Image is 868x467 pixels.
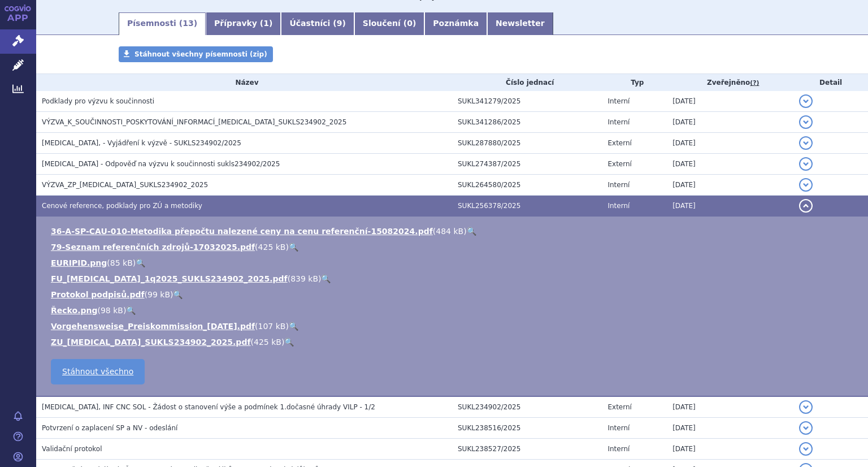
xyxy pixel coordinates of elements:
[602,74,667,91] th: Typ
[321,274,331,283] a: 🔍
[42,139,241,147] span: KEYTRUDA, - Vyjádření k výzvě - SUKLS234902/2025
[452,439,602,460] td: SUKL238527/2025
[799,157,813,171] button: detail
[51,227,433,236] a: 36-A-SP-CAU-010-Metodika přepočtu nalezené ceny na cenu referenční-15082024.pdf
[667,439,793,460] td: [DATE]
[110,258,133,267] span: 85 kB
[51,257,857,269] li: ( )
[667,91,793,112] td: [DATE]
[42,160,280,168] span: KEYTRUDA - Odpověď na výzvu k součinnosti sukls234902/2025
[452,154,602,175] td: SUKL274387/2025
[119,46,273,62] a: Stáhnout všechny písemnosti (zip)
[51,226,857,237] li: ( )
[51,336,857,348] li: ( )
[42,424,177,432] span: Potvrzení o zaplacení SP a NV - odeslání
[51,273,857,284] li: ( )
[607,403,631,411] span: Externí
[206,12,281,35] a: Přípravky (1)
[607,139,631,147] span: Externí
[467,227,476,236] a: 🔍
[799,442,813,456] button: detail
[667,154,793,175] td: [DATE]
[799,400,813,414] button: detail
[42,181,208,189] span: VÝZVA_ZP_KEYTRUDA_SUKLS234902_2025
[42,445,102,453] span: Validační protokol
[667,418,793,439] td: [DATE]
[452,133,602,154] td: SUKL287880/2025
[263,19,269,28] span: 1
[607,181,630,189] span: Interní
[289,322,298,331] a: 🔍
[424,12,487,35] a: Poznámka
[51,305,857,316] li: ( )
[452,175,602,196] td: SUKL264580/2025
[607,445,630,453] span: Interní
[51,321,857,332] li: ( )
[452,112,602,133] td: SUKL341286/2025
[607,97,630,105] span: Interní
[258,243,286,252] span: 425 kB
[281,12,354,35] a: Účastníci (9)
[42,118,346,126] span: VÝZVA_K_SOUČINNOSTI_POSKYTOVÁNÍ_INFORMACÍ_KEYTRUDA_SUKLS234902_2025
[667,396,793,418] td: [DATE]
[51,274,288,283] a: FU_[MEDICAL_DATA]_1q2025_SUKLS234902_2025.pdf
[51,258,107,267] a: EURIPID.png
[452,396,602,418] td: SUKL234902/2025
[607,160,631,168] span: Externí
[667,196,793,217] td: [DATE]
[51,290,145,299] a: Protokol podpisů.pdf
[667,133,793,154] td: [DATE]
[42,403,375,411] span: KEYTRUDA, INF CNC SOL - Žádost o stanovení výše a podmínek 1.dočasné úhrady VILP - 1/2
[799,199,813,213] button: detail
[667,74,793,91] th: Zveřejněno
[42,202,202,210] span: Cenové reference, podklady pro ZÚ a metodiky
[607,202,630,210] span: Interní
[36,74,452,91] th: Název
[487,12,553,35] a: Newsletter
[452,91,602,112] td: SUKL341279/2025
[51,306,97,315] a: Řecko.png
[354,12,424,35] a: Sloučení (0)
[134,50,267,58] span: Stáhnout všechny písemnosti (zip)
[799,136,813,150] button: detail
[452,196,602,217] td: SUKL256378/2025
[183,19,193,28] span: 13
[436,227,463,236] span: 484 kB
[254,338,281,347] span: 425 kB
[407,19,413,28] span: 0
[51,359,145,384] a: Stáhnout všechno
[51,289,857,300] li: ( )
[51,241,857,253] li: ( )
[136,258,145,267] a: 🔍
[42,97,154,105] span: Podklady pro výzvu k součinnosti
[793,74,868,91] th: Detail
[799,94,813,108] button: detail
[51,338,251,347] a: ZU_[MEDICAL_DATA]_SUKLS234902_2025.pdf
[258,322,286,331] span: 107 kB
[173,290,183,299] a: 🔍
[799,421,813,435] button: detail
[667,112,793,133] td: [DATE]
[452,74,602,91] th: Číslo jednací
[799,178,813,192] button: detail
[667,175,793,196] td: [DATE]
[607,424,630,432] span: Interní
[289,243,298,252] a: 🔍
[799,115,813,129] button: detail
[337,19,342,28] span: 9
[607,118,630,126] span: Interní
[126,306,136,315] a: 🔍
[290,274,318,283] span: 839 kB
[51,243,255,252] a: 79-Seznam referenčních zdrojů-17032025.pdf
[51,322,255,331] a: Vorgehensweise_Preiskommission_[DATE].pdf
[452,418,602,439] td: SUKL238516/2025
[284,338,294,347] a: 🔍
[119,12,206,35] a: Písemnosti (13)
[750,79,759,87] abbr: (?)
[147,290,170,299] span: 99 kB
[101,306,123,315] span: 98 kB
